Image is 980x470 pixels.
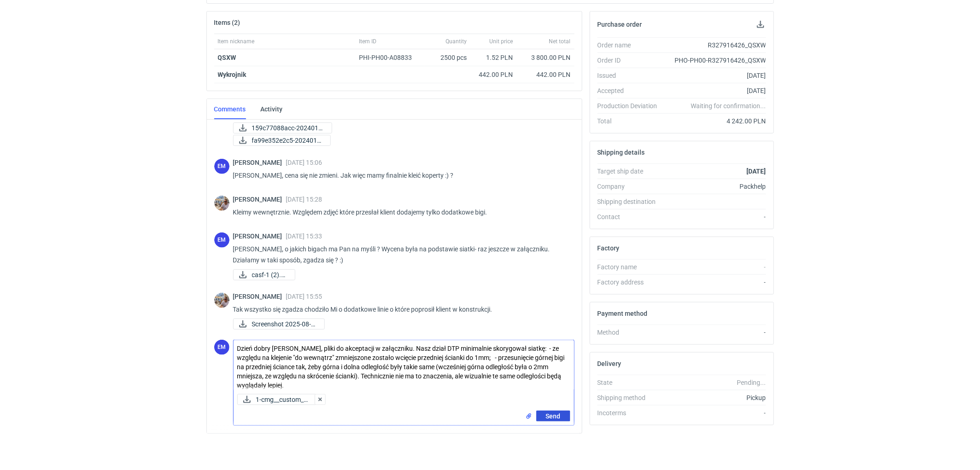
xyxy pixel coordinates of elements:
div: Accepted [598,86,665,95]
a: QSXW [218,54,236,61]
em: Waiting for confirmation... [691,101,766,110]
p: Kleimy wewnętrznie. Względem zdjęć które przesłał klient dodajemy tylko dodatkowe bigi. [233,207,567,218]
div: 159c77088acc-20240131_084752.jpg [233,122,325,133]
div: Method [598,328,665,337]
div: Ewelina Macek [214,340,229,355]
a: fa99e352e2c5-2024013... [233,135,331,146]
div: PHI-PH00-A08833 [359,53,421,62]
div: 1.52 PLN [475,53,513,62]
a: 159c77088acc-2024013... [233,122,332,133]
span: Quantity [446,38,467,45]
figcaption: EM [214,232,229,248]
span: Item ID [359,38,377,45]
span: Screenshot 2025-08-0... [252,319,317,329]
div: 1-cmg__custom____QSXW__d0__oR327916426__outside.pdf-cmg__custom____QSXW__d..._CG.p1.pdf [237,394,317,405]
figcaption: EM [214,340,229,355]
div: PHO-PH00-R327916426_QSXW [665,56,766,65]
h2: Delivery [598,360,622,367]
h2: Shipping details [598,149,645,156]
div: fa99e352e2c5-20240131_084758.jpg [233,135,325,146]
button: Send [536,411,570,422]
h2: Factory [598,244,620,252]
div: - [665,328,766,337]
h2: Purchase order [598,21,642,28]
div: Total [598,116,665,126]
div: 442.00 PLN [475,70,513,79]
a: Screenshot 2025-08-0... [233,319,325,330]
span: [PERSON_NAME] [233,159,286,166]
span: fa99e352e2c5-2024013... [252,135,323,145]
span: Item nickname [218,38,255,45]
button: Download PO [755,19,766,30]
img: Michał Palasek [214,196,229,211]
img: Michał Palasek [214,293,229,308]
p: [PERSON_NAME], cena się nie zmieni. Jak więc mamy finalnie kleić koperty :) ? [233,170,567,181]
textarea: Dzień dobry [PERSON_NAME], pliki do akceptacji w załączniku. Nasz dział DTP minimalnie skorygował... [234,340,574,390]
div: 3 800.00 PLN [521,53,571,62]
div: Pickup [665,393,766,402]
a: Comments [214,99,246,119]
p: Tak wszystko się zgadza chodziło Mi o dodatkowe linie o które poprosił klient w konstrukcji. [233,304,567,315]
a: Activity [261,99,283,119]
span: [PERSON_NAME] [233,196,286,203]
span: Unit price [490,38,513,45]
div: 442.00 PLN [521,70,571,79]
div: - [665,408,766,418]
div: Target ship date [598,167,665,176]
span: [PERSON_NAME] [233,232,286,240]
div: Factory address [598,278,665,287]
div: Factory name [598,262,665,272]
div: Ewelina Macek [214,159,229,174]
span: [DATE] 15:06 [286,159,323,166]
div: Order name [598,41,665,50]
div: [DATE] [665,71,766,80]
div: Incoterms [598,408,665,418]
span: [PERSON_NAME] [233,293,286,300]
em: Pending... [737,379,766,386]
span: 1-cmg__custom__... [256,395,309,405]
div: Shipping method [598,393,665,402]
span: [DATE] 15:55 [286,293,323,300]
span: [DATE] 15:33 [286,232,323,240]
strong: [DATE] [746,168,766,175]
div: 4 242.00 PLN [665,116,766,126]
div: Contact [598,212,665,221]
span: casf-1 (2).pdf [252,270,288,280]
p: [PERSON_NAME], o jakich bigach ma Pan na myśli ? Wycena była na podstawie siatki- raz jeszcze w z... [233,244,567,266]
div: Screenshot 2025-08-06 at 15.55.20.png [233,319,325,330]
span: Send [546,413,561,419]
div: Ewelina Macek [214,232,229,248]
span: [DATE] 15:28 [286,196,323,203]
strong: Wykrojnik [218,71,246,78]
div: - [665,262,766,272]
div: Production Deviation [598,101,665,110]
div: - [665,212,766,221]
div: Order ID [598,56,665,65]
span: 159c77088acc-2024013... [252,123,324,133]
div: [DATE] [665,86,766,95]
h2: Payment method [598,310,648,317]
div: Shipping destination [598,197,665,206]
span: Net total [549,38,571,45]
button: 1-cmg__custom__... [237,394,317,405]
div: Company [598,182,665,191]
div: - [665,278,766,287]
h2: Items (2) [214,19,241,26]
div: Packhelp [665,182,766,191]
div: State [598,378,665,387]
div: Issued [598,71,665,80]
div: R327916426_QSXW [665,41,766,50]
figcaption: EM [214,159,229,174]
div: 2500 pcs [425,49,471,66]
a: casf-1 (2).pdf [233,269,295,280]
